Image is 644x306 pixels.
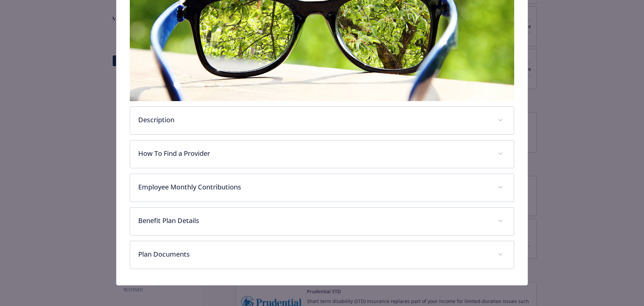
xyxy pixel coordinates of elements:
div: Plan Documents [130,241,514,269]
div: Description [130,107,514,134]
p: Description [138,115,490,125]
div: Benefit Plan Details [130,208,514,235]
p: Employee Monthly Contributions [138,182,490,192]
p: Plan Documents [138,249,490,259]
div: How To Find a Provider [130,140,514,168]
p: How To Find a Provider [138,148,490,159]
p: Benefit Plan Details [138,216,490,226]
div: Employee Monthly Contributions [130,174,514,202]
